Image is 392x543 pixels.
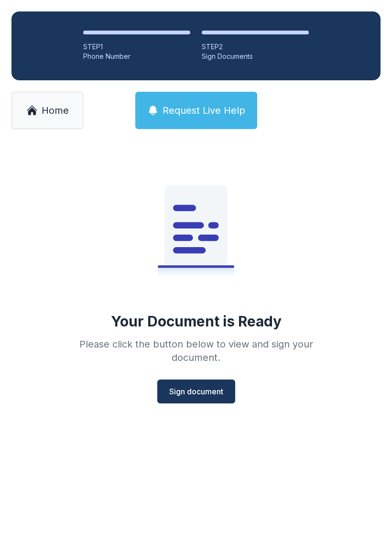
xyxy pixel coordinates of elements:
[83,52,190,61] div: Phone Number
[58,337,334,364] div: Please click the button below to view and sign your document.
[111,313,282,330] div: Your Document is Ready
[42,104,69,117] span: Home
[163,104,245,117] span: Request Live Help
[83,42,190,52] div: STEP 1
[202,52,309,61] div: Sign Documents
[169,386,223,397] span: Sign document
[202,42,309,52] div: STEP 2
